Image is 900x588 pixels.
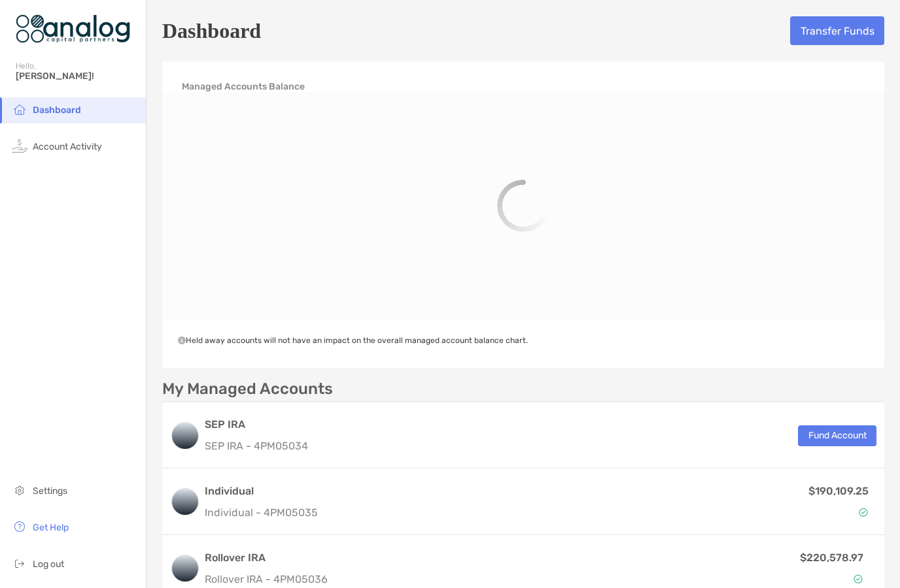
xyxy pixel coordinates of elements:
[33,105,81,116] span: Dashboard
[33,141,102,152] span: Account Activity
[800,549,863,566] p: $220,578.97
[205,504,318,521] p: Individual - 4PM05035
[33,559,64,570] span: Log out
[33,522,69,533] span: Get Help
[854,574,863,583] img: Account Status icon
[790,16,884,45] button: Transfer Funds
[205,483,318,499] h3: Individual
[808,483,869,499] p: $190,109.25
[162,381,333,397] p: My Managed Accounts
[798,425,876,446] button: Fund Account
[205,417,308,433] h3: SEP IRA
[12,101,27,117] img: household icon
[33,485,67,497] span: Settings
[16,5,130,52] img: Zoe Logo
[178,336,528,345] span: Held away accounts will not have an impact on the overall managed account balance chart.
[16,71,138,82] span: [PERSON_NAME]!
[172,423,198,449] img: logo account
[12,138,27,154] img: activity icon
[162,16,261,46] h5: Dashboard
[205,438,308,454] p: SEP IRA - 4PM05034
[12,555,27,571] img: logout icon
[12,482,27,498] img: settings icon
[172,489,198,515] img: logo account
[12,519,27,534] img: get-help icon
[859,508,868,517] img: Account Status icon
[172,555,198,581] img: logo account
[205,571,617,587] p: Rollover IRA - 4PM05036
[182,81,305,92] h4: Managed Accounts Balance
[205,550,617,566] h3: Rollover IRA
